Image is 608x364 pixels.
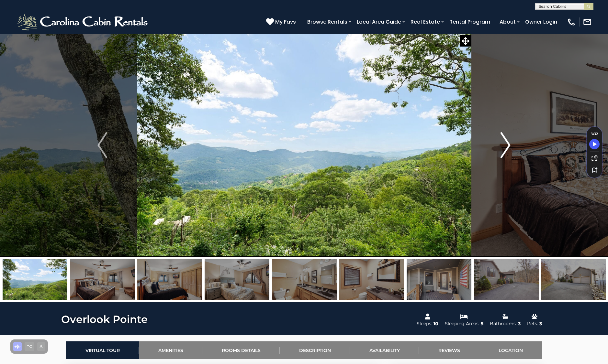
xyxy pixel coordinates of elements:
a: Local Area Guide [354,16,404,27]
img: 163477055 [541,259,606,300]
a: Reviews [419,341,479,359]
img: mail-regular-white.png [583,17,592,27]
img: 163477049 [474,259,539,300]
img: phone-regular-white.png [567,17,576,27]
a: Rooms Details [202,341,280,359]
img: 163477042 [339,259,404,300]
img: 163477037 [70,259,135,300]
a: My Favs [266,18,298,26]
img: arrow [97,132,107,158]
a: Description [280,341,350,359]
span: My Favs [275,18,296,26]
a: Virtual Tour [66,341,139,359]
button: Next [471,34,540,257]
a: Rental Program [446,16,493,27]
a: Location [479,341,542,359]
img: 163477038 [205,259,269,300]
button: Previous [68,34,137,257]
a: Owner Login [522,16,560,27]
a: About [496,16,519,27]
a: Browse Rentals [304,16,351,27]
img: 169113747 [3,259,67,300]
img: 163477048 [407,259,471,300]
a: Real Estate [407,16,443,27]
img: White-1-2.png [16,12,151,32]
a: Amenities [139,341,202,359]
img: arrow [501,132,511,158]
img: 163477039 [272,259,337,300]
a: Availability [350,341,419,359]
img: 163477036 [137,259,202,300]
